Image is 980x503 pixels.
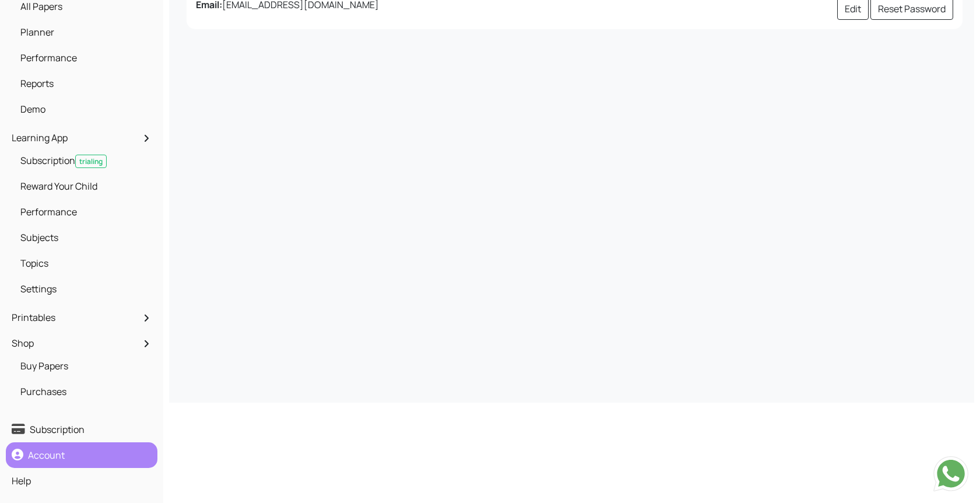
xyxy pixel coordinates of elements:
a: Help [9,471,154,491]
a: Learning App [9,128,154,148]
img: Send whatsapp message to +442080035976 [933,456,968,491]
a: Printables [9,308,154,327]
span: trialing [75,155,107,168]
a: Account [9,445,154,465]
a: Performance [17,202,152,222]
a: Subscription [9,420,154,439]
a: Shop [9,333,154,353]
a: Reward Your Child [17,176,152,196]
a: Planner [17,22,152,42]
a: Performance [17,48,152,68]
a: Subjects [17,228,152,247]
a: Subscriptiontrialing [17,151,152,170]
a: Settings [17,279,152,299]
a: Topics [17,253,152,273]
a: Demo [17,99,152,119]
a: Purchases [17,382,152,401]
a: Buy Papers [17,356,152,376]
a: Reports [17,74,152,93]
